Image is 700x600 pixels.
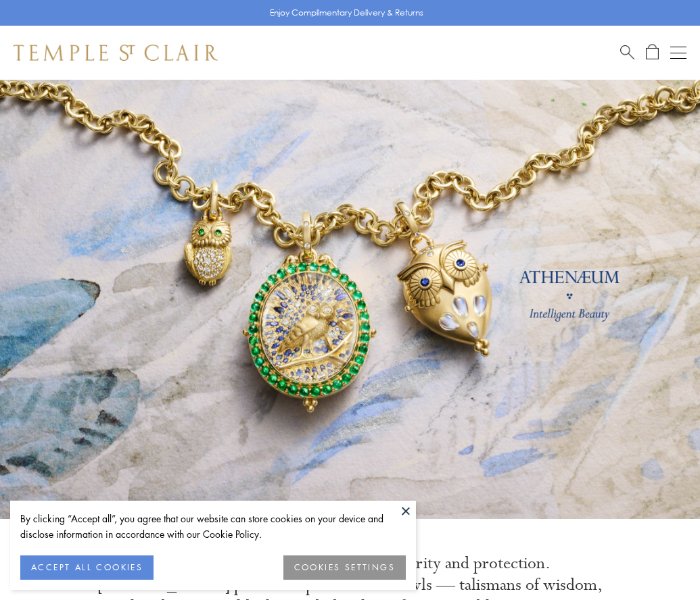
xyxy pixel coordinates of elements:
[270,6,423,20] p: Enjoy Complimentary Delivery & Returns
[670,45,686,61] button: Open navigation
[620,44,634,61] a: Search
[283,555,406,580] button: COOKIES SETTINGS
[14,45,218,61] img: Temple St. Clair
[20,511,406,542] div: By clicking “Accept all”, you agree that our website can store cookies on your device and disclos...
[20,555,154,580] button: ACCEPT ALL COOKIES
[646,44,659,61] a: Open Shopping Bag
